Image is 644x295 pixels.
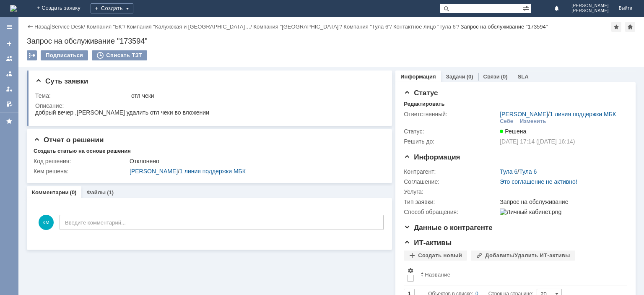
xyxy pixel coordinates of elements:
[500,138,575,145] span: [DATE] 17:14 ([DATE] 16:14)
[39,215,54,230] span: КМ
[400,73,436,80] a: Информация
[127,23,250,30] a: Компания "Калужская и [GEOGRAPHIC_DATA]…
[500,198,623,205] div: Запрос на обслуживание
[500,111,616,117] div: /
[179,168,246,175] a: 1 линия поддержки МБК
[127,23,253,30] div: /
[393,23,457,30] a: Контактное лицо "Тула 6"
[483,73,500,80] a: Связи
[130,168,178,175] a: [PERSON_NAME]
[519,168,537,175] a: Тула 6
[404,188,498,195] div: Услуга:
[52,23,84,30] a: Service Desk
[404,198,498,205] div: Тип заявки:
[253,23,340,30] a: Компания "[GEOGRAPHIC_DATA]"
[500,128,526,135] span: Решена
[27,37,636,45] div: Запрос на обслуживание "173594"
[425,272,450,278] div: Название
[10,5,17,12] a: Перейти на домашнюю страницу
[404,138,498,145] div: Решить до:
[500,168,537,175] div: /
[32,189,69,196] a: Комментарии
[417,264,621,285] th: Название
[501,73,508,80] div: (0)
[500,168,517,175] a: Тула 6
[393,23,461,30] div: /
[52,23,87,30] div: /
[500,118,513,125] div: Себе
[35,92,130,99] div: Тема:
[500,209,561,215] img: Личный кабинет.png
[3,97,16,111] a: Мои согласования
[50,23,51,29] div: |
[404,89,438,97] span: Статус
[404,101,444,107] div: Редактировать
[3,37,16,50] a: Создать заявку
[518,73,529,80] a: SLA
[3,52,16,65] a: Заявки на командах
[404,111,498,117] div: Ответственный:
[10,5,17,12] img: logo
[500,178,577,185] a: Это соглашение не активно!
[86,189,106,196] a: Файлы
[404,224,493,232] span: Данные о контрагенте
[404,168,498,175] div: Контрагент:
[70,189,77,196] div: (0)
[131,92,380,99] div: отл чеки
[3,82,16,96] a: Мои заявки
[130,158,380,164] div: Отклонено
[34,148,131,154] div: Создать статью на основе решения
[500,111,548,117] a: [PERSON_NAME]
[404,239,452,247] span: ИТ-активы
[34,168,128,175] div: Кем решена:
[571,8,609,13] span: [PERSON_NAME]
[27,50,37,60] div: Работа с массовостью
[107,189,114,196] div: (1)
[35,77,88,85] span: Суть заявки
[35,102,382,109] div: Описание:
[343,23,390,30] a: Компания "Тула 6"
[520,118,546,125] div: Изменить
[461,23,548,30] div: Запрос на обслуживание "173594"
[253,23,343,30] div: /
[467,73,473,80] div: (0)
[404,153,460,161] span: Информация
[446,73,465,80] a: Задачи
[404,178,498,185] div: Соглашение:
[34,23,50,30] a: Назад
[407,267,414,274] span: Настройки
[571,3,609,8] span: [PERSON_NAME]
[522,4,531,12] span: Расширенный поиск
[34,136,104,144] span: Отчет о решении
[404,209,498,215] div: Способ обращения:
[91,3,133,13] div: Создать
[86,23,127,30] div: /
[404,128,498,135] div: Статус:
[34,158,128,164] div: Код решения:
[130,168,380,175] div: /
[611,22,621,32] div: Добавить в избранное
[3,67,16,81] a: Заявки в моей ответственности
[86,23,123,30] a: Компания "БК"
[343,23,393,30] div: /
[625,22,635,32] div: Сделать домашней страницей
[550,111,616,117] a: 1 линия поддержки МБК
